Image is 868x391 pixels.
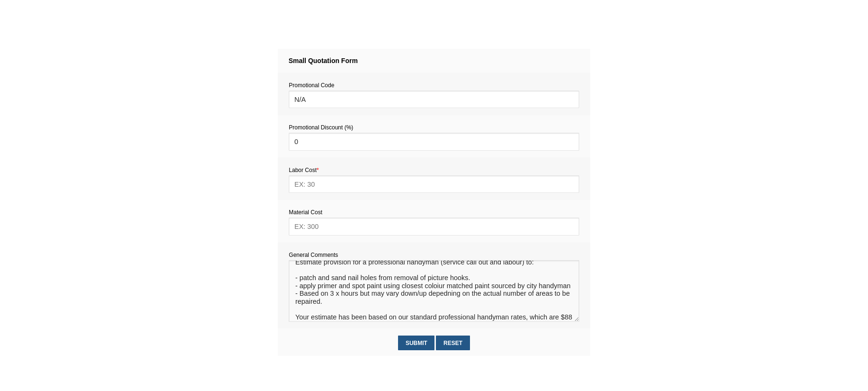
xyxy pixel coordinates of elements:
strong: Small Quotation Form [289,57,358,64]
input: EX: 300 [289,218,579,235]
span: Material Cost [289,209,322,216]
span: Promotional Code [289,82,334,89]
input: Submit [398,336,434,350]
input: EX: 30 [289,175,579,193]
input: Reset [436,336,469,350]
span: General Comments [289,252,338,258]
span: Labor Cost [289,167,319,173]
span: Promotional Discount (%) [289,124,353,131]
